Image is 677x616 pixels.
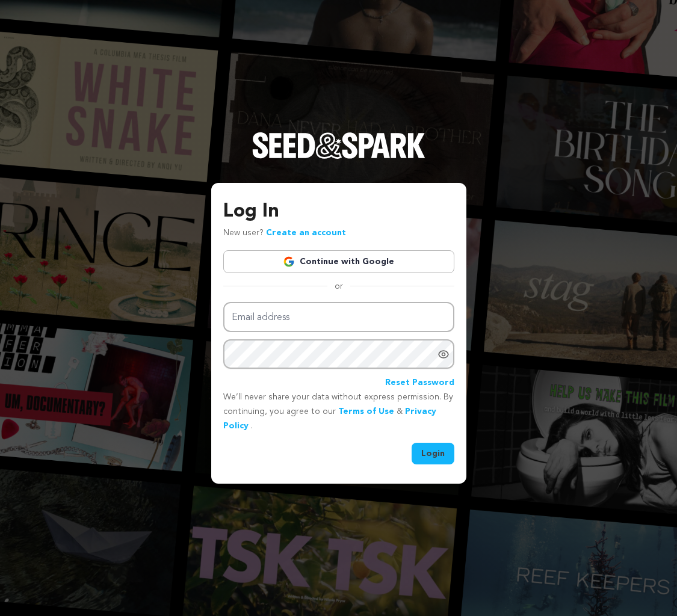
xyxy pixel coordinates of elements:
[223,302,454,333] input: Email address
[327,280,350,292] span: or
[223,390,454,433] p: We’ll never share your data without express permission. By continuing, you agree to our & .
[223,197,454,226] h3: Log In
[223,407,436,430] a: Privacy Policy
[283,256,295,268] img: Google logo
[437,348,450,360] a: Show password as plain text. Warning: this will display your password on the screen.
[385,376,454,390] a: Reset Password
[266,229,346,237] a: Create an account
[412,443,454,464] button: Login
[252,132,425,159] img: Seed&Spark Logo
[223,250,454,273] a: Continue with Google
[338,407,394,416] a: Terms of Use
[252,132,425,183] a: Seed&Spark Homepage
[223,226,346,241] p: New user?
